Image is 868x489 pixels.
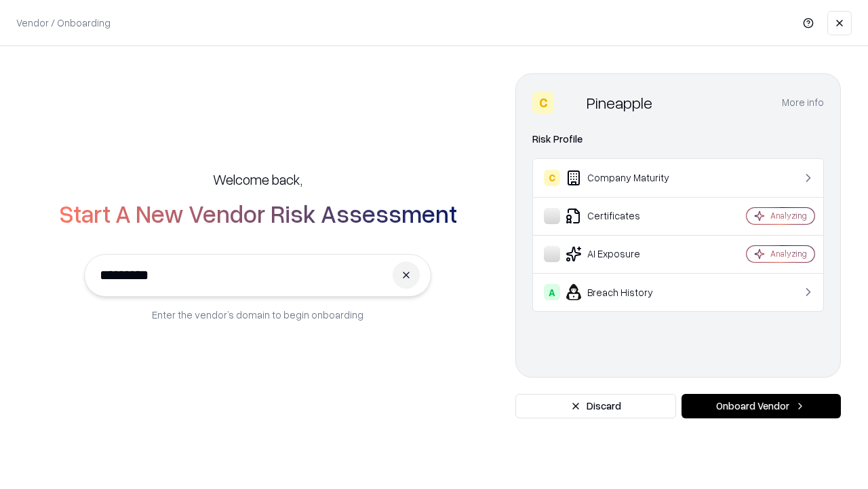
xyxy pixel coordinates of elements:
button: Discard [515,394,676,418]
img: Pineapple [559,92,581,113]
div: Company Maturity [544,170,706,186]
p: Enter the vendor’s domain to begin onboarding [152,308,363,322]
div: Analyzing [770,210,807,221]
div: C [532,92,554,113]
button: Onboard Vendor [682,394,841,418]
div: Analyzing [770,248,807,259]
div: Pineapple [587,92,652,113]
div: Breach History [544,284,706,300]
div: C [544,170,560,186]
div: Risk Profile [532,131,824,147]
p: Vendor / Onboarding [16,16,111,30]
h5: Welcome back, [213,170,302,189]
h2: Start A New Vendor Risk Assessment [59,200,457,227]
button: More info [782,90,824,115]
div: Certificates [544,208,706,224]
div: AI Exposure [544,246,706,262]
div: A [544,284,560,300]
